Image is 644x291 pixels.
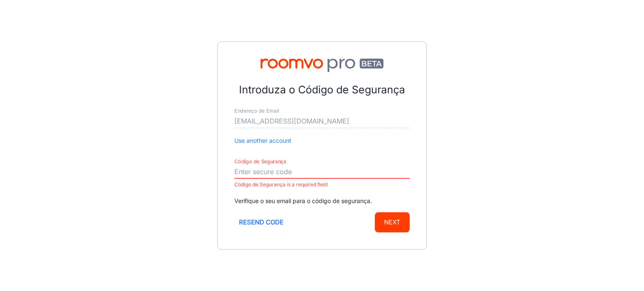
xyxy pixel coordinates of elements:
[234,59,410,72] img: Roomvo PRO Beta
[234,180,410,190] p: Código de Segurança is a required field
[234,158,286,165] label: Código de Segurança
[375,212,410,232] button: Next
[234,108,279,115] label: Endereço de Email
[234,82,410,98] p: Introduza o Código de Segurança
[234,212,288,232] button: Resend code
[234,196,410,206] p: Verifique o seu email para o código de segurança.
[234,165,410,179] input: Enter secure code
[234,115,410,128] input: myname@example.com
[234,136,291,145] button: Use another account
